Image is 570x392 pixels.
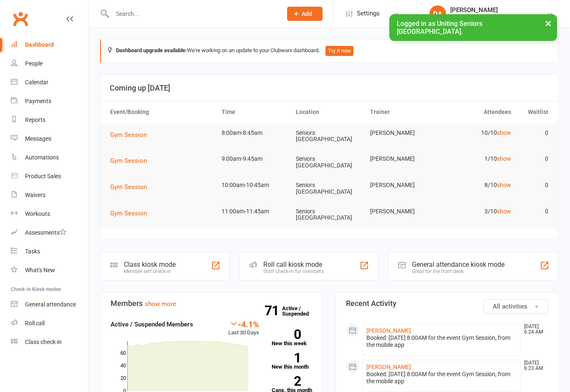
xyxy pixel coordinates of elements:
td: 8/10 [441,175,515,195]
a: 0New this week [272,329,313,346]
button: Gym Session [110,156,153,166]
span: Gym Session [110,183,147,191]
a: Dashboard [11,35,88,54]
div: Class kiosk mode [124,260,176,268]
div: Roll call kiosk mode [263,260,324,268]
th: Location [292,101,366,123]
h3: Recent Activity [346,299,548,308]
button: Gym Session [110,130,153,140]
a: What's New [11,261,88,280]
strong: 0 [272,328,301,341]
strong: Dashboard upgrade available: [116,47,187,53]
span: Gym Session [110,131,147,139]
a: Tasks [11,242,88,261]
button: Try it now [325,46,353,56]
div: People [25,60,43,67]
th: Trainer [366,101,441,123]
a: [PERSON_NAME] [366,327,411,334]
a: show [497,182,511,188]
a: show [497,129,511,136]
a: Assessments [11,223,88,242]
a: Clubworx [10,8,31,29]
span: Add [302,10,312,17]
a: Product Sales [11,167,88,186]
div: Assessments [25,229,66,236]
a: Reports [11,111,88,129]
div: Messages [25,135,51,142]
h3: Members [111,299,313,308]
span: All activities [493,303,527,310]
td: [PERSON_NAME] [366,202,441,221]
div: Workouts [25,210,50,217]
strong: 2 [272,375,301,387]
div: Member self check-in [124,268,176,274]
td: 3/10 [441,202,515,221]
td: 0 [515,149,552,169]
div: Booked: [DATE] 8:00AM for the event Gym Session, from the mobile app [366,334,517,349]
span: Settings [357,4,380,23]
strong: 71 [265,304,282,317]
th: Event/Booking [106,101,218,123]
div: Uniting Seniors [GEOGRAPHIC_DATA] [450,14,547,21]
td: Seniors [GEOGRAPHIC_DATA] [292,202,366,228]
a: General attendance kiosk mode [11,295,88,314]
a: show [497,155,511,162]
td: [PERSON_NAME] [366,149,441,169]
a: Waivers [11,186,88,205]
div: -4.1% [228,319,259,329]
td: 9:00am-9:45am [218,149,292,169]
div: Automations [25,154,59,161]
a: Calendar [11,73,88,92]
div: Dashboard [25,41,54,48]
a: Class kiosk mode [11,333,88,352]
div: Calendar [25,79,48,86]
td: 8:00am-8:45am [218,123,292,143]
div: What's New [25,267,55,273]
th: Waitlist [515,101,552,123]
button: × [541,14,556,32]
div: Last 30 Days [228,319,259,337]
td: [PERSON_NAME] [366,123,441,143]
a: show more [145,300,176,308]
button: Gym Session [110,208,153,218]
th: Attendees [441,101,515,123]
strong: Active / Suspended Members [111,321,193,328]
div: General attendance kiosk mode [412,260,504,268]
div: Waivers [25,192,45,198]
a: Payments [11,92,88,111]
div: Staff check-in for members [263,268,324,274]
a: Workouts [11,205,88,223]
a: Automations [11,148,88,167]
span: Logged in as Uniting Seniors [GEOGRAPHIC_DATA]. [397,20,482,35]
div: Roll call [25,320,45,326]
td: 0 [515,202,552,221]
div: Great for the front desk [412,268,504,274]
div: Class check-in [25,339,62,345]
div: General attendance [25,301,76,308]
td: 10:00am-10:45am [218,175,292,195]
td: Seniors [GEOGRAPHIC_DATA] [292,175,366,202]
a: show [497,208,511,215]
a: 71Active / Suspended [282,299,319,323]
strong: 1 [272,352,301,364]
div: Payments [25,98,51,104]
span: Gym Session [110,210,147,217]
td: Seniors [GEOGRAPHIC_DATA] [292,149,366,175]
div: [PERSON_NAME] [450,6,547,14]
div: Tasks [25,248,40,255]
input: Search... [110,8,276,20]
div: We're working on an update to your Clubworx dashboard. [100,39,558,63]
time: [DATE] 6:24 AM [520,324,547,335]
a: Roll call [11,314,88,333]
div: Booked: [DATE] 8:00AM for the event Gym Session, from the mobile app [366,371,517,385]
th: Time [218,101,292,123]
h3: Coming up [DATE] [110,84,549,92]
td: 10/10 [441,123,515,143]
td: [PERSON_NAME] [366,175,441,195]
a: People [11,54,88,73]
div: Product Sales [25,173,61,180]
td: Seniors [GEOGRAPHIC_DATA] [292,123,366,149]
td: 0 [515,123,552,143]
time: [DATE] 6:23 AM [520,360,547,371]
a: Messages [11,129,88,148]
